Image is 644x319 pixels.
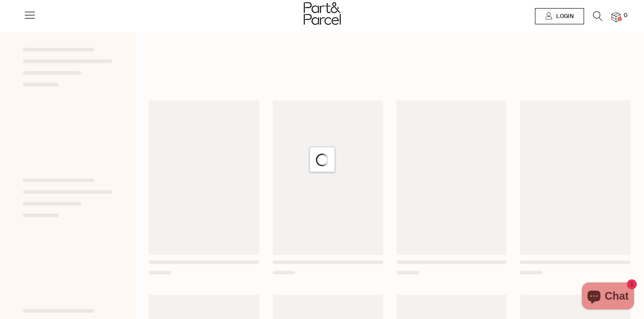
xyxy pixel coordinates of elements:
span: 0 [621,12,630,20]
inbox-online-store-chat: Shopify online store chat [579,283,637,312]
span: Login [554,13,574,20]
a: 0 [612,12,621,22]
a: Login [535,8,584,24]
img: Part&Parcel [304,2,341,25]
